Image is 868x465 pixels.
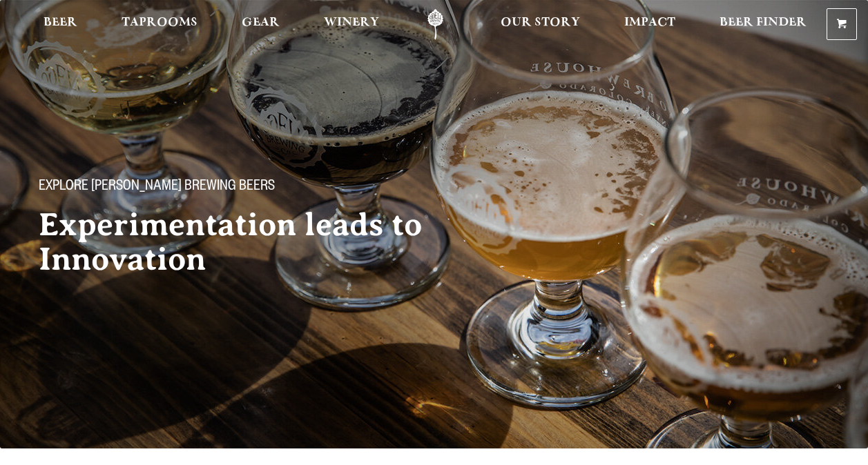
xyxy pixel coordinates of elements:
[720,17,807,28] span: Beer Finder
[242,17,280,28] span: Gear
[409,9,461,40] a: Odell Home
[39,208,470,277] h2: Experimentation leads to Innovation
[113,9,206,40] a: Taprooms
[39,179,275,197] span: Explore [PERSON_NAME] Brewing Beers
[44,17,77,28] span: Beer
[501,17,580,28] span: Our Story
[122,17,197,28] span: Taprooms
[233,9,289,40] a: Gear
[324,17,379,28] span: Winery
[615,9,684,40] a: Impact
[624,17,675,28] span: Impact
[315,9,388,40] a: Winery
[492,9,589,40] a: Our Story
[711,9,816,40] a: Beer Finder
[35,9,86,40] a: Beer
